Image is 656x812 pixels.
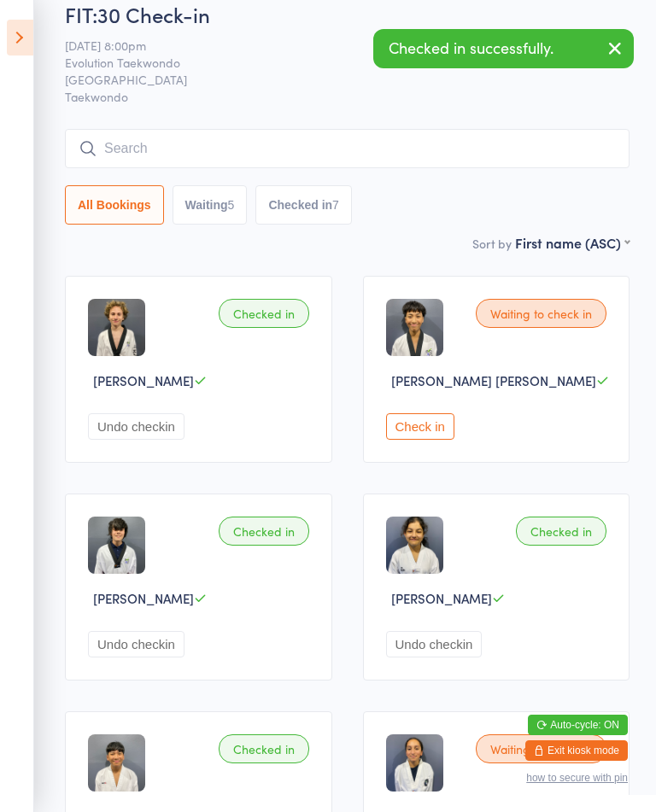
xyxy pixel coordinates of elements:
[526,772,628,784] button: how to secure with pin
[476,299,606,328] div: Waiting to check in
[332,198,339,212] div: 7
[528,715,628,735] button: Auto-cycle: ON
[219,299,309,328] div: Checked in
[255,185,352,225] button: Checked in7
[515,233,630,252] div: First name (ASC)
[88,517,145,574] img: image1747041326.png
[88,734,145,792] img: image1747041014.png
[228,198,235,212] div: 5
[173,185,248,225] button: Waiting5
[476,734,606,763] div: Waiting to check in
[65,71,603,88] span: [GEOGRAPHIC_DATA]
[93,589,194,607] span: [PERSON_NAME]
[65,129,630,168] input: Search
[93,371,194,389] span: [PERSON_NAME]
[386,299,443,356] img: image1747041241.png
[88,413,184,440] button: Undo checkin
[219,517,309,546] div: Checked in
[65,185,164,225] button: All Bookings
[516,517,606,546] div: Checked in
[88,299,145,356] img: image1747041582.png
[472,235,512,252] label: Sort by
[373,29,634,68] div: Checked in successfully.
[88,631,184,657] button: Undo checkin
[386,413,454,440] button: Check in
[219,734,309,763] div: Checked in
[391,371,596,389] span: [PERSON_NAME] [PERSON_NAME]
[386,631,483,657] button: Undo checkin
[65,54,603,71] span: Evolution Taekwondo
[525,740,628,761] button: Exit kiosk mode
[386,734,443,792] img: image1747125295.png
[391,589,492,607] span: [PERSON_NAME]
[386,517,443,574] img: image1747039418.png
[65,37,603,54] span: [DATE] 8:00pm
[65,88,630,105] span: Taekwondo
